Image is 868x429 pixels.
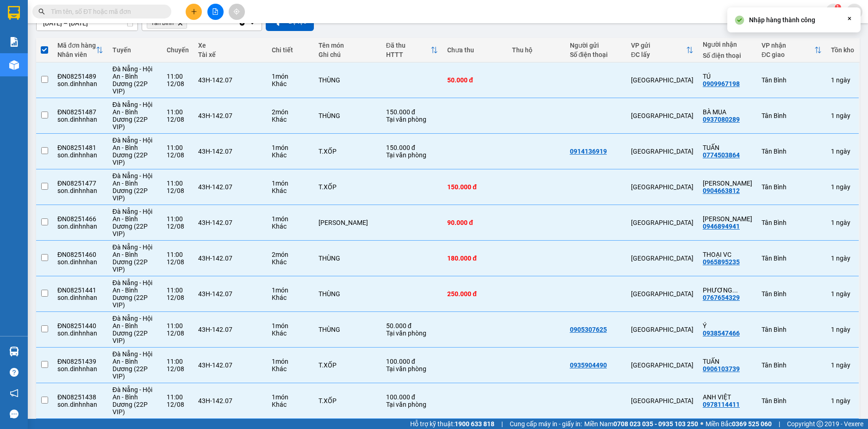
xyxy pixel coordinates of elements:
div: 43H-142.07 [198,112,262,119]
div: 1 [831,326,854,333]
span: ngày [836,361,850,369]
div: Khác [272,365,309,373]
div: Xe [198,42,262,49]
div: 1 [831,397,854,404]
div: Số điện thoại [570,51,622,58]
span: copyright [817,421,823,427]
div: son.dinhnhan [57,151,103,159]
div: 100.000 đ [386,393,438,401]
div: T.XỐP [318,397,377,404]
div: HTTT [386,51,431,58]
div: 1 [831,112,854,119]
button: aim [229,4,245,20]
div: 90.000 đ [447,219,503,226]
div: son.dinhnhan [57,116,103,123]
div: ĐN08251440 [57,322,103,330]
div: Khác [272,330,309,337]
div: 11:00 [167,286,189,294]
span: ngày [836,255,850,262]
div: Tại văn phòng [386,365,438,373]
span: Đà Nẵng - Hội An - Bình Dương (22P VIP) [112,386,152,416]
div: 12/08 [167,294,189,301]
div: Tân Bình [762,76,822,84]
div: Khác [272,258,309,266]
button: file-add [207,4,224,20]
div: Khác [272,401,309,408]
div: 12/08 [167,80,189,87]
div: 0978114411 [703,401,740,408]
div: 0946894941 [703,223,740,230]
div: 12/08 [167,330,189,337]
span: ngày [836,183,850,191]
div: 43H-142.07 [198,148,262,155]
div: 250.000 đ [447,290,503,298]
div: 43H-142.07 [198,361,262,369]
div: son.dinhnhan [57,187,103,194]
div: ĐN08251460 [57,251,103,258]
span: ngày [836,112,850,119]
div: 1 [831,148,854,155]
th: Toggle SortBy [53,38,108,62]
div: 12/08 [167,365,189,373]
span: | [501,419,503,429]
div: Khác [272,223,309,230]
div: ĐC lấy [631,51,686,58]
div: 1 món [272,322,309,330]
div: Chi tiết [272,46,309,54]
span: Đà Nẵng - Hội An - Bình Dương (22P VIP) [112,315,152,344]
span: 1 [836,4,839,11]
div: 43H-142.07 [198,219,262,226]
div: 11:00 [167,73,189,80]
div: THÙNG [318,326,377,333]
div: ĐN08251489 [57,73,103,80]
span: ... [732,286,738,294]
div: son.dinhnhan [57,401,103,408]
div: ĐN08251487 [57,108,103,116]
div: 1 [831,290,854,298]
div: 1 [831,183,854,191]
div: 43H-142.07 [198,76,262,84]
div: Chưa thu [447,46,503,54]
div: son.dinhnhan [57,330,103,337]
div: Chuyến [167,46,189,54]
span: message [10,410,19,418]
div: 12/08 [167,187,189,194]
sup: 1 [835,4,841,11]
div: Tân Bình [762,255,822,262]
img: solution-icon [9,37,19,47]
div: ĐC giao [762,51,814,58]
div: 11:00 [167,322,189,330]
span: ngày [836,326,850,333]
div: Tân Bình [762,361,822,369]
div: Tại văn phòng [386,401,438,408]
img: logo-vxr [8,6,20,20]
button: plus [186,4,202,20]
div: Khác [272,116,309,123]
div: 11:00 [167,144,189,151]
div: THÙNG [318,290,377,298]
div: 0914136919 [570,148,607,155]
div: BÀ MUA [703,108,752,116]
div: 180.000 đ [447,255,503,262]
span: Đà Nẵng - Hội An - Bình Dương (22P VIP) [112,137,152,166]
div: THOẠI VC [703,251,752,258]
div: Tồn kho [831,46,854,54]
div: [GEOGRAPHIC_DATA] [631,219,693,226]
div: Tân Bình [762,397,822,404]
strong: 0708 023 035 - 0935 103 250 [613,420,698,428]
span: loan.dinhnhan [763,6,825,17]
div: 12/08 [167,116,189,123]
span: search [38,8,45,15]
div: 150.000 đ [386,144,438,151]
strong: 1900 633 818 [455,420,494,428]
div: [GEOGRAPHIC_DATA] [631,397,693,404]
div: 0909967198 [703,80,740,87]
span: ngày [836,76,850,84]
div: Tân Bình [762,290,822,298]
div: 11:00 [167,393,189,401]
div: 0937080289 [703,116,740,123]
div: [GEOGRAPHIC_DATA] [631,290,693,298]
th: Toggle SortBy [757,38,826,62]
span: Đà Nẵng - Hội An - Bình Dương (22P VIP) [112,243,152,273]
div: [GEOGRAPHIC_DATA] [631,148,693,155]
